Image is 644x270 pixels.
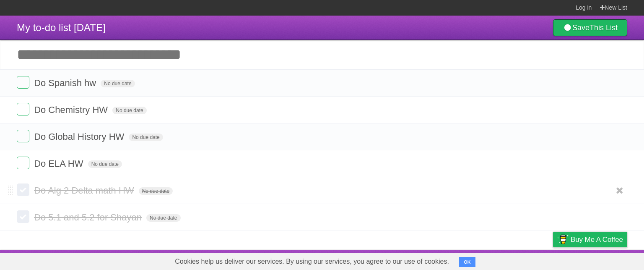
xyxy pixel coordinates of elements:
[557,232,569,246] img: Buy me a coffee
[34,185,136,196] span: Do Alg 2 Delta math HW
[553,19,627,36] a: SaveThis List
[17,157,29,169] label: Done
[17,210,29,223] label: Done
[101,80,135,87] span: No due date
[166,253,457,270] span: Cookies help us deliver our services. By using our services, you agree to our use of cookies.
[34,131,126,142] span: Do Global History HW
[542,252,564,268] a: Privacy
[129,134,163,141] span: No due date
[17,130,29,142] label: Done
[146,214,180,222] span: No due date
[574,252,627,268] a: Suggest a feature
[441,252,459,268] a: About
[34,158,85,169] span: Do ELA HW
[571,232,623,247] span: Buy me a coffee
[514,252,532,268] a: Terms
[589,24,618,32] b: This List
[17,76,29,89] label: Done
[34,212,144,223] span: Do 5.1 and 5.2 for Shayan
[469,252,503,268] a: Developers
[17,22,106,33] span: My to-do list [DATE]
[553,232,627,247] a: Buy me a coffee
[34,105,110,115] span: Do Chemistry HW
[17,183,29,196] label: Done
[112,107,146,114] span: No due date
[459,257,475,267] button: OK
[139,187,173,195] span: No due date
[34,78,98,88] span: Do Spanish hw
[88,160,122,168] span: No due date
[17,103,29,115] label: Done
